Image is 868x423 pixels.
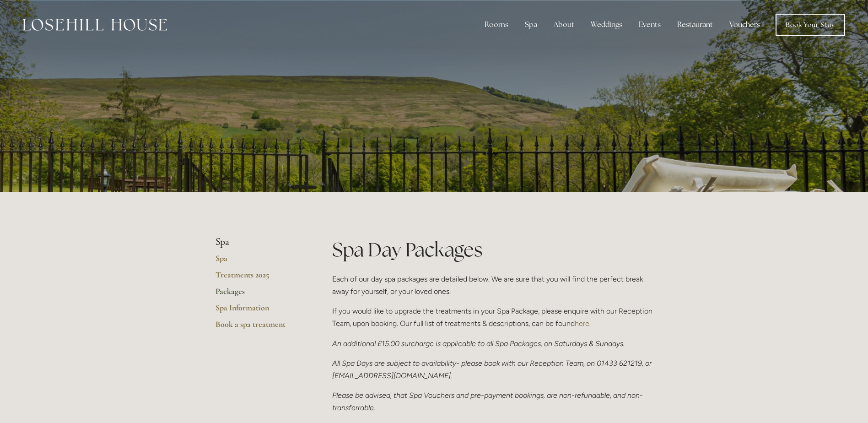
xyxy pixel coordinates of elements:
a: here [575,319,589,328]
li: Spa [216,236,303,248]
em: An additional £15.00 surcharge is applicable to all Spa Packages, on Saturdays & Sundays. [332,339,625,348]
a: Packages [216,286,303,303]
a: Vouchers [722,16,767,34]
div: Weddings [583,16,630,34]
a: Spa Information [216,303,303,319]
h1: Spa Day Packages [332,236,653,263]
div: About [546,16,582,34]
div: Rooms [477,16,516,34]
div: Restaurant [670,16,720,34]
a: Spa [216,253,303,270]
a: Book Your Stay [776,14,845,36]
img: Losehill House [23,19,167,31]
a: Book a spa treatment [216,319,303,336]
em: Please be advised, that Spa Vouchers and pre-payment bookings, are non-refundable, and non-transf... [332,391,643,412]
div: Spa [518,16,545,34]
a: Treatments 2025 [216,270,303,286]
p: Each of our day spa packages are detailed below. We are sure that you will find the perfect break... [332,273,653,298]
div: Events [631,16,668,34]
p: If you would like to upgrade the treatments in your Spa Package, please enquire with our Receptio... [332,305,653,330]
em: All Spa Days are subject to availability- please book with our Reception Team, on 01433 621219, o... [332,359,653,380]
